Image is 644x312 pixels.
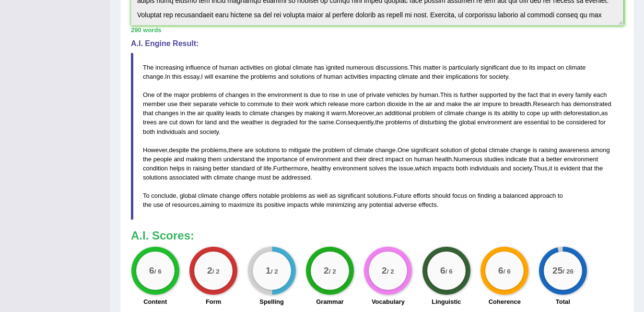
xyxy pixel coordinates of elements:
[413,192,431,199] span: efforts
[268,91,302,98] span: environment
[258,174,271,181] span: must
[323,73,342,80] span: human
[435,156,452,163] span: health
[143,91,155,98] span: One
[550,119,556,126] span: to
[562,100,572,108] span: has
[170,165,185,172] span: helps
[354,146,374,154] span: climate
[281,174,310,181] span: addressed
[316,73,322,80] span: of
[259,192,280,199] span: notable
[179,119,194,126] span: down
[366,100,386,108] span: carbon
[338,192,365,199] span: significant
[322,91,328,98] span: to
[529,64,535,71] span: its
[510,146,531,154] span: change
[498,192,501,199] span: a
[172,201,199,208] span: resources
[503,100,508,108] span: to
[582,165,593,172] span: that
[549,165,552,172] span: it
[281,100,293,108] span: their
[287,201,309,208] span: impacts
[169,174,199,181] span: associated
[235,174,256,181] span: change
[469,192,476,199] span: on
[411,91,418,98] span: by
[420,73,430,80] span: and
[350,100,364,108] span: more
[494,109,500,117] span: its
[341,91,346,98] span: in
[440,91,452,98] span: This
[474,100,480,108] span: air
[186,156,206,163] span: making
[314,64,324,71] span: has
[327,109,330,117] span: it
[557,64,564,71] span: on
[423,64,441,71] span: matter
[478,119,512,126] span: environment
[273,165,308,172] span: Furthermore
[329,91,339,98] span: rise
[440,146,462,154] span: solution
[243,109,248,117] span: to
[591,146,610,154] span: among
[346,64,374,71] span: numerous
[522,64,527,71] span: to
[398,73,418,80] span: climate
[502,109,518,117] span: ability
[143,73,164,80] span: change
[271,119,298,126] span: degraded
[372,297,405,306] label: Vocabulary
[386,119,411,126] span: problems
[550,109,562,117] span: with
[240,64,264,71] span: activities
[264,165,272,172] span: life
[231,165,255,172] span: standard
[281,146,287,154] span: to
[174,156,184,163] span: and
[448,119,457,126] span: the
[542,109,549,117] span: up
[437,109,443,117] span: of
[425,100,432,108] span: air
[180,109,185,117] span: in
[530,192,556,199] span: approach
[219,64,238,71] span: human
[229,146,243,154] span: there
[459,119,476,126] span: global
[514,119,523,126] span: are
[240,100,246,108] span: to
[304,109,325,117] span: making
[529,156,539,163] span: that
[143,119,157,126] span: trees
[359,91,364,98] span: of
[155,109,178,117] span: changes
[174,91,189,98] span: major
[200,128,219,135] span: society
[312,146,321,154] span: the
[509,91,516,98] span: by
[226,109,241,117] span: leads
[452,192,467,199] span: focus
[470,146,487,154] span: global
[310,201,325,208] span: while
[558,91,574,98] span: every
[143,156,152,163] span: the
[213,165,229,172] span: better
[201,73,203,80] span: I
[456,165,468,172] span: both
[299,119,306,126] span: for
[405,156,412,163] span: on
[503,192,528,199] span: balanced
[316,297,344,306] label: Grammar
[601,109,608,117] span: as
[219,91,224,98] span: of
[172,91,174,98] span: Possible typo: you repeated a whitespace (did you mean: )
[510,100,531,108] span: breadth
[546,156,562,163] span: better
[480,73,487,80] span: for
